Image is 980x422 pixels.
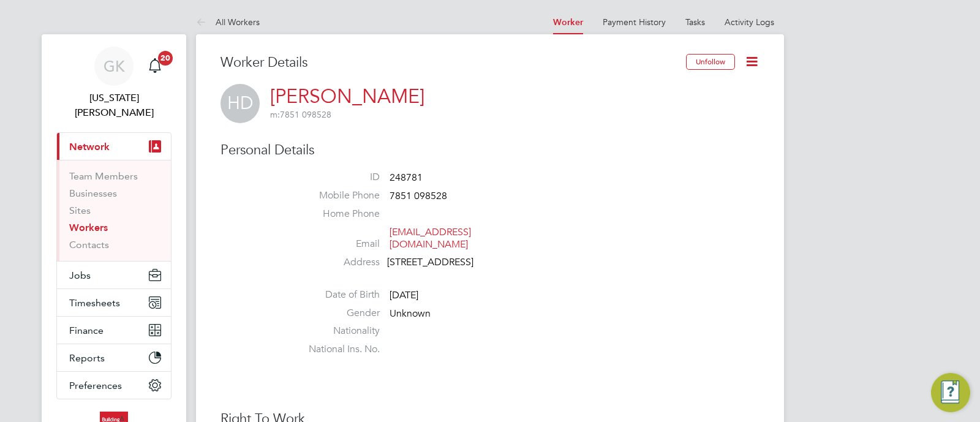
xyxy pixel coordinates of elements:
[56,91,171,120] span: Georgia King
[158,51,173,66] span: 20
[294,307,380,320] label: Gender
[104,58,125,74] span: GK
[603,17,666,28] a: Payment History
[69,380,122,391] span: Preferences
[390,289,418,301] span: [DATE]
[69,297,120,309] span: Timesheets
[270,85,424,108] a: [PERSON_NAME]
[294,171,380,184] label: ID
[725,17,774,28] a: Activity Logs
[553,17,583,28] a: Worker
[196,17,260,28] a: All Workers
[390,226,471,251] a: [EMAIL_ADDRESS][DOMAIN_NAME]
[221,84,260,123] span: HD
[685,17,705,28] a: Tasks
[57,317,171,344] button: Finance
[57,133,171,160] button: Network
[686,54,735,70] button: Unfollow
[294,325,380,337] label: Nationality
[69,222,108,233] a: Workers
[69,269,91,281] span: Jobs
[69,170,138,182] a: Team Members
[69,187,117,199] a: Businesses
[57,344,171,371] button: Reports
[390,307,431,320] span: Unknown
[294,238,380,251] label: Email
[57,160,171,261] div: Network
[143,47,167,86] a: 20
[69,239,109,251] a: Contacts
[294,256,380,269] label: Address
[294,288,380,301] label: Date of Birth
[69,141,110,153] span: Network
[57,372,171,399] button: Preferences
[57,262,171,288] button: Jobs
[69,205,91,216] a: Sites
[294,208,380,220] label: Home Phone
[221,54,686,72] h3: Worker Details
[270,109,331,120] span: 7851 098528
[221,141,759,159] h3: Personal Details
[387,256,503,269] div: [STREET_ADDRESS]
[931,373,970,412] button: Engage Resource Center
[69,325,104,336] span: Finance
[57,289,171,316] button: Timesheets
[390,171,423,184] span: 248781
[294,343,380,356] label: National Ins. No.
[69,352,105,364] span: Reports
[270,109,280,120] span: m:
[390,190,447,202] span: 7851 098528
[294,189,380,202] label: Mobile Phone
[56,47,171,120] a: GK[US_STATE][PERSON_NAME]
